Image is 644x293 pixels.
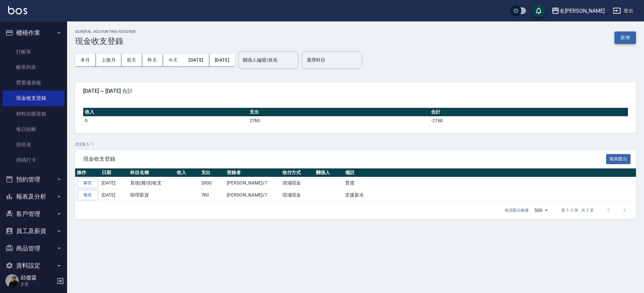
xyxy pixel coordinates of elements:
[77,178,98,188] a: 修改
[3,24,64,42] button: 櫃檯作業
[532,201,550,219] div: 500
[343,177,636,189] td: 普渡
[343,168,636,177] th: 備註
[281,189,315,201] td: 現場現金
[3,257,64,274] button: 資料設定
[121,54,142,66] button: 前天
[606,155,631,162] a: 報表匯出
[128,177,175,189] td: 其他(雜項)收支
[3,222,64,240] button: 員工及薪資
[429,116,628,125] td: -2760
[128,168,175,177] th: 科目名稱
[614,34,636,41] a: 新增
[75,168,100,177] th: 操作
[200,177,225,189] td: 2000
[77,190,98,200] a: 修改
[100,189,128,201] td: [DATE]
[83,108,248,117] th: 收入
[100,177,128,189] td: [DATE]
[225,177,280,189] td: [PERSON_NAME]/7
[20,275,55,281] h5: 邱傑霖
[163,54,183,66] button: 今天
[75,141,636,147] p: 共 2 筆, 1 / 1
[183,54,209,66] button: [DATE]
[610,5,636,17] button: 登出
[209,54,235,66] button: [DATE]
[5,274,19,288] img: Person
[200,168,225,177] th: 支出
[3,60,64,75] a: 帳單列表
[559,7,605,15] div: 名[PERSON_NAME]
[225,168,280,177] th: 登錄者
[606,154,631,164] button: 報表匯出
[281,168,315,177] th: 收付方式
[175,168,200,177] th: 收入
[549,4,607,18] button: 名[PERSON_NAME]
[83,88,628,94] span: [DATE] ~ [DATE] 合計
[225,189,280,201] td: [PERSON_NAME]/7
[96,54,121,66] button: 上個月
[3,75,64,90] a: 營業儀表板
[100,168,128,177] th: 日期
[75,54,96,66] button: 本月
[3,122,64,137] a: 每日結帳
[614,31,636,44] button: 新增
[561,207,594,213] p: 第 1–2 筆 共 2 筆
[3,240,64,257] button: 商品管理
[248,108,429,117] th: 支出
[532,4,545,17] button: save
[8,6,27,14] img: Logo
[3,171,64,188] button: 預約管理
[20,281,55,287] p: 主管
[200,189,225,201] td: 760
[3,137,64,152] a: 排班表
[75,36,136,46] h3: 現金收支登錄
[429,108,628,117] th: 合計
[314,168,343,177] th: 關係人
[83,116,248,125] td: 0
[248,116,429,125] td: 2760
[3,205,64,223] button: 客戶管理
[142,54,163,66] button: 昨天
[83,156,606,162] span: 現金收支登錄
[75,29,136,34] h2: GENERAL ACCOUNTING RECORDS
[505,207,529,213] p: 每頁顯示數量
[3,44,64,60] a: 打帳單
[128,189,175,201] td: 助理薪資
[3,90,64,106] a: 現金收支登錄
[281,177,315,189] td: 現場現金
[3,188,64,205] button: 報表及分析
[3,152,64,168] a: 掃碼打卡
[3,106,64,122] a: 材料自購登錄
[343,189,636,201] td: 支援薪水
